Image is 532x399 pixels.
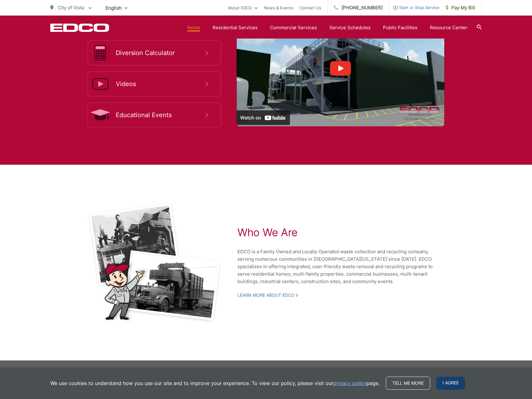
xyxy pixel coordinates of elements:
a: Public Facilities [383,24,417,31]
a: Videos [88,71,221,96]
p: We use cookies to understand how you use our site and to improve your experience. To view our pol... [50,379,380,387]
a: Educational Events [88,103,221,127]
span: Pay My Bill [446,4,475,11]
a: Home [187,24,200,31]
img: Black and white photos of early garbage trucks [88,202,222,323]
span: English [101,2,132,13]
a: Resource Center [430,24,467,31]
a: News & Events [264,4,293,11]
a: EDCD logo. Return to the homepage. [50,23,109,32]
a: Residential Services [213,24,258,31]
a: Commercial Services [270,24,317,31]
span: City of Vista [58,5,84,11]
a: Tell me more [386,377,430,390]
a: About EDCO [228,4,258,11]
h2: Who We Are [237,226,445,239]
a: privacy policy [333,379,367,387]
span: I agree [436,377,465,390]
a: Diversion Calculator [88,40,221,65]
span: Educational Events [116,111,205,119]
a: Contact Us [300,4,321,11]
span: Videos [116,80,205,88]
a: Service Schedules [329,24,371,31]
p: EDCO is a Family Owned and Locally Operated waste collection and recycling company, serving numer... [237,248,445,285]
span: Diversion Calculator [116,49,205,57]
a: Learn More About EDCO [237,292,298,298]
